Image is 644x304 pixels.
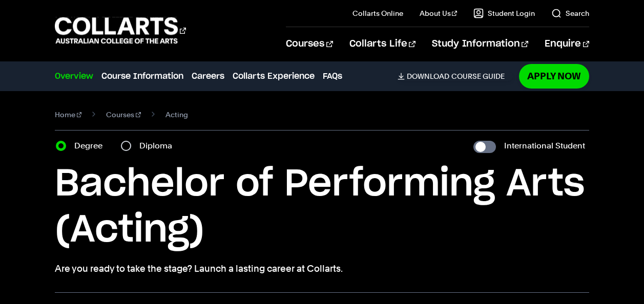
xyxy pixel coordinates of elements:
[323,70,342,82] a: FAQs
[420,8,458,18] a: About Us
[233,70,315,82] a: Collarts Experience
[519,64,589,88] a: Apply Now
[545,27,589,61] a: Enquire
[473,8,535,18] a: Student Login
[407,72,449,81] span: Download
[192,70,224,82] a: Careers
[504,139,585,153] label: International Student
[55,16,186,45] div: Go to homepage
[55,262,589,276] p: Are you ready to take the stage? Launch a lasting career at Collarts.
[165,107,188,122] span: Acting
[101,70,183,82] a: Course Information
[55,107,82,122] a: Home
[55,161,589,253] h1: Bachelor of Performing Arts (Acting)
[352,8,403,18] a: Collarts Online
[349,27,416,61] a: Collarts Life
[74,139,109,153] label: Degree
[398,72,513,81] a: DownloadCourse Guide
[55,70,93,82] a: Overview
[106,107,141,122] a: Courses
[551,8,589,18] a: Search
[432,27,528,61] a: Study Information
[139,139,178,153] label: Diploma
[286,27,333,61] a: Courses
